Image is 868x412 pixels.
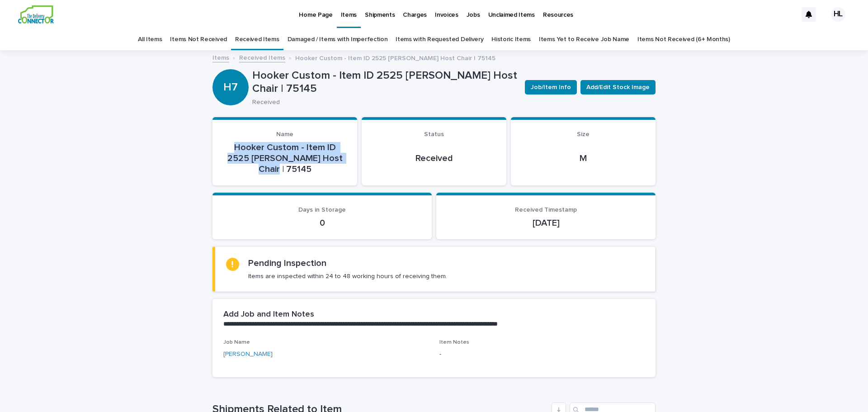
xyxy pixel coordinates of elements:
[577,131,590,137] span: Size
[831,7,845,22] div: HL
[223,350,273,359] a: [PERSON_NAME]
[276,131,293,137] span: Name
[373,153,495,164] p: Received
[298,207,346,213] span: Days in Storage
[424,131,444,137] span: Status
[539,29,629,50] a: Items Yet to Receive Job Name
[295,52,495,62] p: Hooker Custom - Item ID 2525 [PERSON_NAME] Host Chair | 75145
[223,310,314,320] h2: Add Job and Item Notes
[515,207,577,213] span: Received Timestamp
[586,83,650,92] span: Add/Edit Stock Image
[212,44,249,94] div: H7
[531,83,571,92] span: Job/Item Info
[522,153,645,164] p: M
[252,69,518,95] p: Hooker Custom - Item ID 2525 [PERSON_NAME] Host Chair | 75145
[637,29,730,50] a: Items Not Received (6+ Months)
[248,258,326,269] h2: Pending Inspection
[447,218,645,228] p: [DATE]
[396,29,483,50] a: Items with Requested Delivery
[223,142,346,175] p: Hooker Custom - Item ID 2525 [PERSON_NAME] Host Chair | 75145
[235,29,279,50] a: Received Items
[170,29,226,50] a: Items Not Received
[252,99,514,106] p: Received
[18,5,54,24] img: aCWQmA6OSGG0Kwt8cj3c
[580,80,656,95] button: Add/Edit Stock Image
[212,52,229,62] a: Items
[439,350,645,359] p: -
[248,272,447,280] p: Items are inspected within 24 to 48 working hours of receiving them.
[288,29,388,50] a: Damaged / Items with Imperfection
[223,340,250,345] span: Job Name
[138,29,162,50] a: All Items
[491,29,531,50] a: Historic Items
[223,218,421,228] p: 0
[439,340,469,345] span: Item Notes
[525,80,577,95] button: Job/Item Info
[239,52,285,62] a: Received Items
